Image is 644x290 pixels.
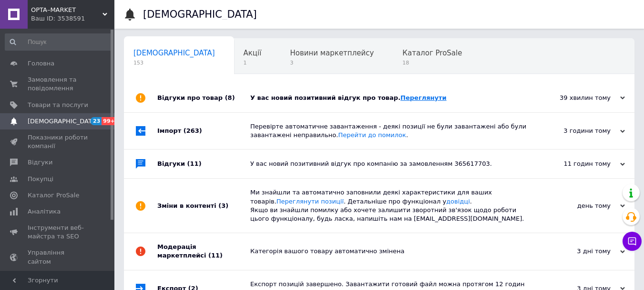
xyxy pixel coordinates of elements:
[250,122,530,140] div: Перевірте автоматичне завантаження - деякі позиції не були завантажені або були завантажені непра...
[28,248,88,266] span: Управління сайтом
[157,233,250,269] div: Модерація маркетплейсі
[530,202,625,210] div: день тому
[157,150,250,178] div: Відгуки
[28,133,88,150] span: Показники роботи компанії
[208,252,223,259] span: (11)
[28,175,53,183] span: Покупці
[133,59,215,66] span: 153
[143,9,257,20] h1: [DEMOGRAPHIC_DATA]
[31,6,102,14] span: OPTA–MARKET
[402,49,462,57] span: Каталог ProSale
[157,113,250,149] div: Імпорт
[225,94,235,101] span: (8)
[157,84,250,112] div: Відгуки про товар
[244,49,262,57] span: Акції
[530,94,625,102] div: 39 хвилин тому
[28,207,61,216] span: Аналітика
[133,49,215,57] span: [DEMOGRAPHIC_DATA]
[530,160,625,168] div: 11 годин тому
[250,94,530,102] div: У вас новий позитивний відгук про товар.
[187,160,202,167] span: (11)
[28,59,54,68] span: Головна
[400,94,447,101] a: Переглянути
[91,117,102,125] span: 23
[218,202,228,209] span: (3)
[290,49,374,57] span: Новини маркетплейсу
[28,224,88,241] span: Інструменти веб-майстра та SEO
[102,117,117,125] span: 99+
[530,247,625,256] div: 3 дні тому
[250,160,530,168] div: У вас новий позитивний відгук про компанію за замовленням 365617703.
[28,117,98,126] span: [DEMOGRAPHIC_DATA]
[157,179,250,233] div: Зміни в контенті
[31,14,114,23] div: Ваш ID: 3538591
[446,198,470,205] a: довідці
[28,191,79,200] span: Каталог ProSale
[530,127,625,135] div: 3 години тому
[5,33,112,51] input: Пошук
[28,75,88,93] span: Замовлення та повідомлення
[184,127,202,134] span: (263)
[28,158,52,167] span: Відгуки
[623,232,642,251] button: Чат з покупцем
[28,101,88,109] span: Товари та послуги
[250,247,530,256] div: Категорія вашого товару автоматично змінена
[276,198,344,205] a: Переглянути позиції
[250,188,530,223] div: Ми знайшли та автоматично заповнили деякі характеристики для ваших товарів. . Детальніше про функ...
[402,59,462,66] span: 18
[338,131,406,139] a: Перейти до помилок
[290,59,374,66] span: 3
[244,59,262,66] span: 1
